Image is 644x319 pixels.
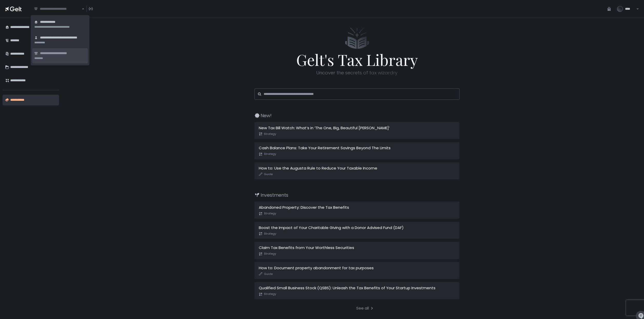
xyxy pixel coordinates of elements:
div: Investments [254,192,476,198]
div: See all [356,305,374,311]
button: See all [254,305,476,311]
div: Search for option [31,4,84,14]
span: Strategy [259,152,276,156]
div: How to: Document property abandonment for tax purposes [259,265,455,271]
span: Uncover the secrets of tax wizardry [316,69,398,76]
div: Abandoned Property: Discover the Tax Benefits [259,205,455,211]
div: Claim Tax Benefits from Your Worthless Securities [259,245,455,251]
span: Strategy [259,252,276,256]
div: New! [254,112,476,119]
div: How to: Use the Augusta Rule to Reduce Your Taxable Income [259,165,455,171]
span: Gelt's Tax Library [238,52,476,67]
span: Guide [259,172,272,176]
span: Strategy [259,232,276,236]
span: Guide [259,272,272,276]
input: Search for option [34,6,81,12]
span: Strategy [259,132,276,136]
span: Strategy [259,292,276,296]
div: Qualified Small Business Stock (QSBS): Unleash the Tax Benefits of Your Startup Investments [259,285,455,291]
span: Strategy [259,212,276,216]
div: New Tax Bill Watch: What’s in ‘The One, Big, Beautiful [PERSON_NAME]’ [259,125,455,131]
div: Cash Balance Plans: Take Your Retirement Savings Beyond The Limits [259,145,455,151]
div: Boost the Impact of Your Charitable Giving with a Donor Advised Fund (DAF) [259,225,455,231]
